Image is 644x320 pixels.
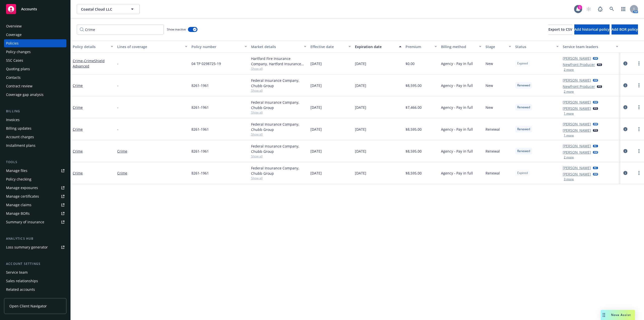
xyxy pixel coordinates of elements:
div: Analytics hub [4,236,66,241]
span: [DATE] [355,170,366,176]
button: Lines of coverage [115,41,189,53]
span: Renewal [486,127,500,132]
span: $8,595.00 [406,127,422,132]
div: Billing updates [6,124,31,132]
span: Renewed [517,83,530,88]
a: Related accounts [4,286,66,294]
a: Contract review [4,82,66,90]
span: $8,595.00 [406,170,422,176]
a: [PERSON_NAME] [563,106,591,111]
a: Manage exposures [4,184,66,192]
span: Renewed [517,127,530,131]
div: Account settings [4,261,66,266]
span: 8261-1961 [191,170,209,176]
span: 8261-1961 [191,83,209,88]
div: Policy checking [6,175,31,183]
div: Loss summary generator [6,243,48,251]
a: [PERSON_NAME] [563,143,591,149]
div: Billing method [441,44,476,49]
span: Agency - Pay in full [441,83,473,88]
a: Sales relationships [4,277,66,285]
span: Show all [251,66,306,71]
div: Policy details [73,44,108,49]
div: Billing [4,109,66,114]
a: Manage certificates [4,192,66,200]
a: Accounts [4,2,66,16]
a: Crime [117,170,187,176]
div: Invoices [6,116,20,124]
a: Crime [73,58,105,68]
span: [DATE] [310,105,322,110]
a: Crime [73,171,83,175]
span: 8261-1961 [191,149,209,154]
a: [PERSON_NAME] [563,56,591,61]
div: 1 [578,5,582,10]
a: circleInformation [622,148,628,154]
div: Federal Insurance Company, Chubb Group [251,122,306,132]
div: Federal Insurance Company, Chubb Group [251,165,306,176]
a: Coverage [4,31,66,39]
span: Agency - Pay in full [441,105,473,110]
span: [DATE] [355,127,366,132]
span: Show all [251,88,306,93]
a: Coverage gap analysis [4,91,66,99]
div: Contract review [6,82,32,90]
div: Federal Insurance Company, Chubb Group [251,78,306,88]
div: Contacts [6,74,21,82]
a: more [636,82,642,88]
div: Stage [486,44,506,49]
span: Nova Assist [611,313,631,317]
span: Add historical policy [574,27,610,32]
a: circleInformation [622,126,628,132]
span: Show all [251,132,306,136]
span: Renewal [486,149,500,154]
div: Service team leaders [563,44,613,49]
span: Show all [251,176,306,180]
div: Sales relationships [6,277,38,285]
div: Manage exposures [6,184,38,192]
a: Summary of insurance [4,218,66,226]
a: [PERSON_NAME] [563,121,591,127]
span: - [117,127,118,132]
div: Drag to move [601,310,607,320]
span: 8261-1961 [191,127,209,132]
button: 2 more [564,68,574,71]
button: Billing method [439,41,484,53]
span: Expired [517,171,528,175]
div: Lines of coverage [117,44,182,49]
a: more [636,126,642,132]
a: Report a Bug [595,4,605,14]
a: Crime [73,105,83,110]
a: Manage files [4,167,66,175]
a: circleInformation [622,170,628,176]
div: Hartford Fire Insurance Company, Hartford Insurance Group [251,56,306,66]
a: Manage claims [4,201,66,209]
a: Newfront Producer [563,84,595,89]
a: Crime [73,127,83,132]
div: Overview [6,22,22,30]
span: [DATE] [355,149,366,154]
input: Filter by keyword... [77,24,164,34]
span: Coastal Cloud LLC [81,7,125,12]
div: Manage files [6,167,27,175]
button: Effective date [308,41,353,53]
span: Agency - Pay in full [441,127,473,132]
span: [DATE] [310,83,322,88]
button: 2 more [564,156,574,159]
a: Invoices [4,116,66,124]
div: Coverage [6,31,22,39]
button: Service team leaders [561,41,620,53]
div: Related accounts [6,286,35,294]
div: Policy number [191,44,241,49]
span: $7,466.00 [406,105,422,110]
a: Crime [73,149,83,154]
div: Effective date [310,44,345,49]
a: Account charges [4,133,66,141]
button: 3 more [564,178,574,181]
button: Coastal Cloud LLC [77,4,140,14]
button: Nova Assist [601,310,635,320]
div: Market details [251,44,301,49]
span: Export to CSV [548,27,572,32]
div: Account charges [6,133,34,141]
span: - [117,61,118,66]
